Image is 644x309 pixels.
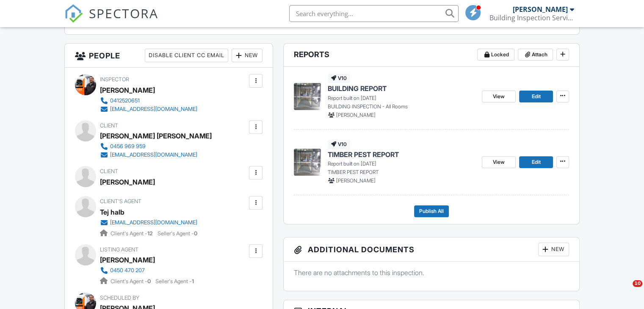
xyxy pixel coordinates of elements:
span: Scheduled By [100,295,139,301]
span: SPECTORA [89,4,158,22]
span: Seller's Agent - [155,278,194,284]
div: [EMAIL_ADDRESS][DOMAIN_NAME] [110,106,197,113]
a: [EMAIL_ADDRESS][DOMAIN_NAME] [100,151,205,159]
div: [PERSON_NAME] [PERSON_NAME] [100,130,212,142]
input: Search everything... [289,5,459,22]
div: [EMAIL_ADDRESS][DOMAIN_NAME] [110,219,197,226]
div: 0456 969 959 [110,143,146,150]
span: Client [100,168,118,174]
img: The Best Home Inspection Software - Spectora [64,4,83,23]
iframe: Intercom live chat [615,280,636,301]
a: 0412520651 [100,97,197,105]
span: 10 [633,280,642,287]
a: 0456 969 959 [100,142,205,151]
span: Client [100,122,118,129]
div: 0412520651 [110,97,140,104]
span: Client's Agent - [111,278,152,284]
span: Listing Agent [100,246,138,253]
span: Inspector [100,76,129,83]
span: Seller's Agent - [158,230,197,237]
div: New [538,243,569,256]
div: [PERSON_NAME] [100,176,155,188]
div: Building Inspection Services [489,14,574,22]
div: Tej halb [100,206,124,218]
div: [PERSON_NAME] [100,254,155,266]
strong: 0 [147,278,151,284]
div: [EMAIL_ADDRESS][DOMAIN_NAME] [110,152,197,158]
div: New [232,49,263,62]
strong: 0 [194,230,197,237]
a: [EMAIL_ADDRESS][DOMAIN_NAME] [100,105,197,113]
a: 0450 470 207 [100,266,187,275]
div: [PERSON_NAME] [513,5,568,14]
div: 0450 470 207 [110,267,145,274]
strong: 1 [192,278,194,284]
h3: Additional Documents [284,237,579,262]
div: [PERSON_NAME] [100,84,155,97]
a: SPECTORA [64,11,158,29]
span: Client's Agent - [111,230,154,237]
div: Disable Client CC Email [145,49,228,62]
a: [EMAIL_ADDRESS][DOMAIN_NAME] [100,218,197,227]
span: Client's Agent [100,198,141,204]
h3: People [65,44,273,68]
p: There are no attachments to this inspection. [294,268,569,277]
strong: 12 [147,230,153,237]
